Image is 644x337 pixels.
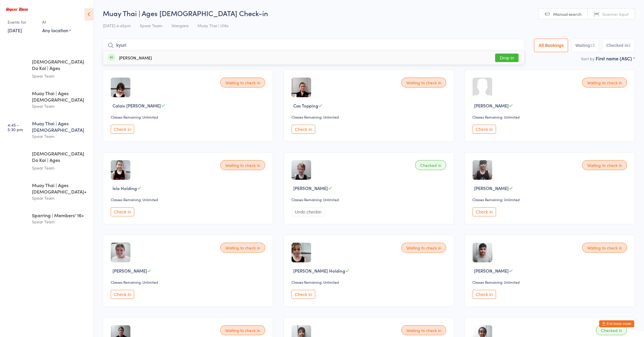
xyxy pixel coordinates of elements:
button: Checked in3 [602,39,635,52]
div: Classes Remaining: Unlimited [473,114,629,119]
button: Check in [292,290,315,299]
div: Muay Thai | Ages [DEMOGRAPHIC_DATA] [32,90,88,103]
div: 13 [590,43,595,48]
button: Check in [292,125,315,134]
img: image1743496503.png [111,243,130,262]
img: image1624359780.png [111,78,130,97]
div: Waiting to check in [220,243,265,253]
div: Waiting to check in [220,325,265,335]
span: Wangara [171,23,188,28]
div: Spear Team [32,165,88,171]
button: Drop in [495,54,519,62]
div: Spear Team [32,73,88,79]
div: Classes Remaining: Unlimited [292,114,448,119]
div: Waiting to check in [401,78,446,88]
div: Waiting to check in [220,160,265,170]
div: Waiting to check in [220,78,265,88]
div: Spear Team [32,195,88,201]
img: Spear Dojo [6,8,28,11]
div: Events for [8,17,36,27]
div: At [42,17,71,27]
h2: Muay Thai | Ages [DEMOGRAPHIC_DATA] Check-in [103,8,635,18]
div: Classes Remaining: Unlimited [473,280,629,285]
span: Manual search [553,11,582,17]
img: image1732699741.png [473,243,492,262]
span: [PERSON_NAME] [293,185,328,191]
input: Search [103,39,524,52]
span: [DATE] 4:45pm [103,23,131,28]
button: Undo checkin [292,207,325,216]
button: Check in [473,207,496,216]
img: image1734142554.png [473,160,492,180]
div: Classes Remaining: Unlimited [111,114,267,119]
div: [DEMOGRAPHIC_DATA] Do Kai | Ages [DEMOGRAPHIC_DATA] [32,58,88,73]
div: Spear Team [32,103,88,110]
div: Any location [42,27,71,33]
span: [PERSON_NAME] [474,102,509,109]
div: Waiting to check in [582,160,627,170]
a: 4:00 -4:45 pm[DEMOGRAPHIC_DATA] Do Kai | Ages [DEMOGRAPHIC_DATA]Spear Team [2,53,93,84]
div: 3 [628,43,631,48]
button: Exit kiosk mode [599,320,634,327]
img: image1624349784.png [292,78,311,97]
a: 6:30 -7:30 pmMuay Thai | Ages [DEMOGRAPHIC_DATA]+Spear Team [2,177,93,206]
span: Calais [PERSON_NAME] [113,102,161,109]
button: Check in [111,207,134,216]
time: 4:45 - 5:30 pm [8,122,23,132]
button: Check in [111,125,134,134]
button: Check in [473,125,496,134]
a: 4:45 -5:30 pmMuay Thai | Ages [DEMOGRAPHIC_DATA]Spear Team [2,115,93,145]
button: All Bookings [534,39,568,52]
a: 4:44 -5:29 pmMuay Thai | Ages [DEMOGRAPHIC_DATA]Spear Team [2,85,93,114]
div: Muay Thai | Ages [DEMOGRAPHIC_DATA]+ [32,182,88,195]
time: 4:44 - 5:29 pm [8,92,23,102]
span: [PERSON_NAME] [113,268,147,274]
span: [PERSON_NAME] [474,268,509,274]
time: 4:00 - 4:45 pm [8,61,23,70]
img: image1663061109.png [292,243,311,262]
div: Spear Team [32,133,88,140]
span: [PERSON_NAME] Holding [293,268,345,274]
div: Spear Team [32,218,88,225]
div: Classes Remaining: Unlimited [111,280,267,285]
img: image1663061129.png [111,160,130,180]
div: Sparring | Members' 16+ [32,212,88,218]
div: First name (ASC) [596,55,635,61]
div: Classes Remaining: Unlimited [111,197,267,202]
span: [PERSON_NAME] [474,185,509,191]
time: 7:30 - 8:00 pm [8,214,23,224]
span: Scanner input [602,11,629,17]
time: 6:30 - 7:30 pm [8,184,23,194]
div: Classes Remaining: Unlimited [292,197,448,202]
span: Cas Topping [293,102,318,109]
div: Waiting to check in [401,243,446,253]
a: 7:30 -8:00 pmSparring | Members' 16+Spear Team [2,207,93,231]
div: Classes Remaining: Unlimited [292,280,448,285]
span: Muay Thai | U16s [197,23,229,28]
span: Spear Team [140,23,162,28]
div: Waiting to check in [582,243,627,253]
div: Checked in [596,325,627,335]
button: Check in [473,290,496,299]
div: Classes Remaining: Unlimited [473,197,629,202]
div: [PERSON_NAME] [119,55,152,60]
label: Sort by [581,56,594,61]
div: Waiting to check in [582,78,627,88]
span: Isla Holding [113,185,137,191]
div: [DEMOGRAPHIC_DATA] Do Kai | Ages [DEMOGRAPHIC_DATA] [32,150,88,165]
div: Muay Thai | Ages [DEMOGRAPHIC_DATA] [32,120,88,133]
time: 5:30 - 6:15 pm [8,153,22,162]
button: Check in [111,290,134,299]
img: image1730972929.png [292,160,311,180]
div: Checked in [415,160,446,170]
div: Waiting to check in [401,325,446,335]
a: [DATE] [8,27,22,33]
button: Waiting13 [571,39,599,52]
a: 5:30 -6:15 pm[DEMOGRAPHIC_DATA] Do Kai | Ages [DEMOGRAPHIC_DATA]Spear Team [2,145,93,176]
